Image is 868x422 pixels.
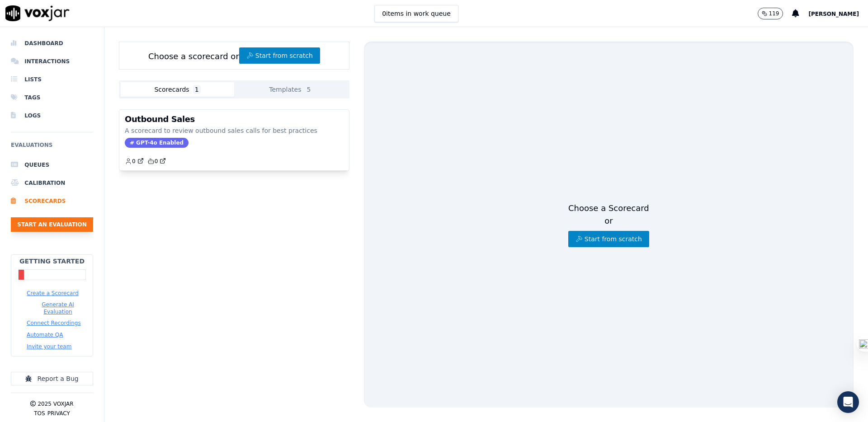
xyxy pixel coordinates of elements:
[27,290,79,297] button: Create a Scorecard
[34,410,45,417] button: TOS
[125,126,344,135] p: A scorecard to review outbound sales calls for best practices
[758,8,793,19] button: 119
[11,192,93,210] a: Scorecards
[27,319,81,327] button: Connect Recordings
[193,85,201,94] span: 1
[125,158,147,165] button: 0
[11,52,93,70] a: Interactions
[27,301,89,315] button: Generate AI Evaluation
[147,158,166,165] a: 0
[119,42,349,70] div: Choose a scorecard or
[125,158,144,165] a: 0
[239,47,320,64] button: Start from scratch
[27,331,63,338] button: Automate QA
[234,82,348,97] button: Templates
[125,138,189,148] span: GPT-4o Enabled
[808,8,868,19] button: [PERSON_NAME]
[47,410,70,417] button: Privacy
[5,5,70,21] img: voxjar logo
[374,5,458,22] button: 0items in work queue
[837,391,859,413] div: Open Intercom Messenger
[38,400,73,408] p: 2025 Voxjar
[27,343,71,350] button: Invite your team
[568,231,649,247] button: Start from scratch
[568,202,649,247] div: Choose a Scorecard or
[11,34,93,52] a: Dashboard
[11,217,93,232] button: Start an Evaluation
[11,156,93,174] a: Queues
[11,372,93,385] button: Report a Bug
[769,10,779,17] p: 119
[19,257,85,266] h2: Getting Started
[11,140,93,156] h6: Evaluations
[305,85,312,94] span: 5
[11,89,93,107] a: Tags
[11,107,93,125] a: Logs
[808,11,859,17] span: [PERSON_NAME]
[11,70,93,89] a: Lists
[11,174,93,192] a: Calibration
[758,8,783,19] button: 119
[125,115,344,123] h3: Outbound Sales
[121,82,234,97] button: Scorecards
